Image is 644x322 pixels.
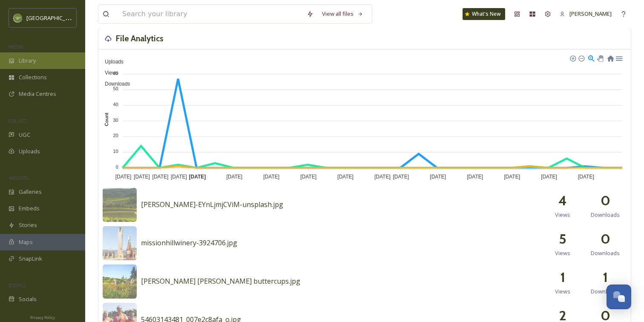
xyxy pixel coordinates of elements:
[555,287,570,296] span: Views
[300,174,316,180] tspan: [DATE]
[591,211,620,219] span: Downloads
[555,6,616,22] a: [PERSON_NAME]
[116,32,164,45] h3: File Analytics
[601,190,610,211] h2: 0
[597,55,602,60] div: Panning
[113,133,118,138] tspan: 20
[541,174,557,180] tspan: [DATE]
[601,229,610,249] h2: 0
[463,8,505,20] a: What's New
[569,10,612,17] span: [PERSON_NAME]
[14,14,22,22] img: images.png
[19,255,42,263] span: SnapLink
[141,276,300,286] span: [PERSON_NAME] [PERSON_NAME] buttercups.jpg
[569,55,575,61] div: Zoom In
[578,174,594,180] tspan: [DATE]
[113,118,118,123] tspan: 30
[30,315,55,320] span: Privacy Policy
[578,55,584,61] div: Zoom Out
[555,249,570,257] span: Views
[116,164,118,170] tspan: 0
[19,90,56,98] span: Media Centres
[555,211,570,219] span: Views
[615,54,622,61] div: Menu
[26,14,80,22] span: [GEOGRAPHIC_DATA]
[393,174,409,180] tspan: [DATE]
[115,174,132,180] tspan: [DATE]
[98,59,124,65] span: Uploads
[591,249,620,257] span: Downloads
[9,118,27,124] span: COLLECT
[104,112,109,126] text: Count
[98,70,118,76] span: Views
[141,238,237,247] span: missionhillwinery-3924706.jpg
[103,188,137,222] img: 5d7e19da-6c28-422d-b06c-e53f21857d5c.jpg
[30,312,55,322] a: Privacy Policy
[591,287,620,296] span: Downloads
[118,5,302,23] input: Search your library
[19,188,42,196] span: Galleries
[141,200,283,209] span: [PERSON_NAME]-EYnLjmjCViM-unsplash.jpg
[337,174,354,180] tspan: [DATE]
[113,71,118,76] tspan: 60
[226,174,242,180] tspan: [DATE]
[113,149,118,154] tspan: 10
[19,73,47,81] span: Collections
[430,174,446,180] tspan: [DATE]
[113,102,118,107] tspan: 40
[152,174,169,180] tspan: [DATE]
[134,174,150,180] tspan: [DATE]
[9,43,23,50] span: MEDIA
[103,226,137,260] img: 44f8ad53-498f-49e2-9f2e-153894eb2f01.jpg
[607,285,631,309] button: Open Chat
[9,282,26,288] span: SOCIALS
[19,57,36,65] span: Library
[587,54,595,61] div: Selection Zoom
[467,174,483,180] tspan: [DATE]
[263,174,279,180] tspan: [DATE]
[189,174,206,180] tspan: [DATE]
[19,147,40,155] span: Uploads
[560,267,565,287] h2: 1
[19,238,33,246] span: Maps
[603,267,608,287] h2: 1
[19,221,37,229] span: Stories
[113,86,118,91] tspan: 50
[19,295,37,303] span: Socials
[9,175,28,181] span: WIDGETS
[607,54,614,61] div: Reset Zoom
[19,131,30,139] span: UGC
[374,174,391,180] tspan: [DATE]
[504,174,520,180] tspan: [DATE]
[98,81,130,87] span: Downloads
[103,264,137,299] img: 4feeedf1-3819-4fa1-8199-f9fe0a3b61a4.jpg
[318,6,368,22] a: View all files
[559,229,566,249] h2: 5
[19,204,40,213] span: Embeds
[171,174,187,180] tspan: [DATE]
[558,190,567,211] h2: 4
